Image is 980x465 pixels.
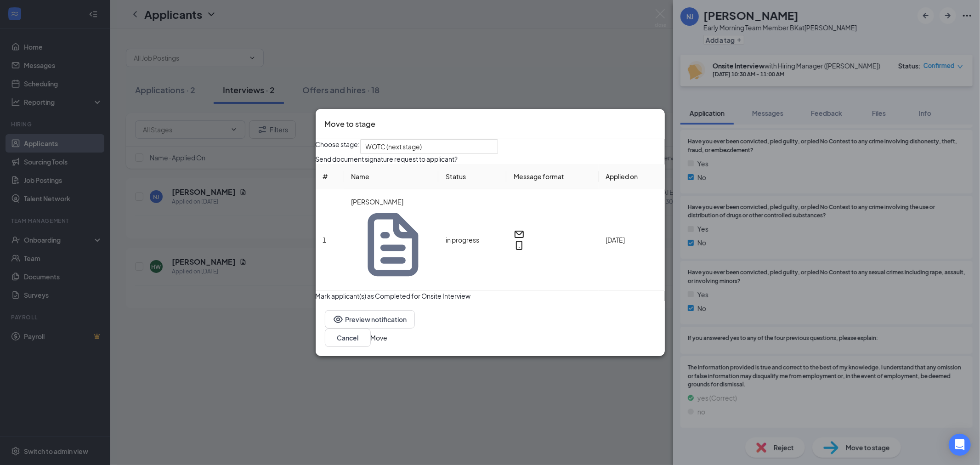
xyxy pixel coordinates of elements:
div: Loading offer data. [316,154,665,291]
th: Applied on [599,164,665,189]
p: Send document signature request to applicant? [316,154,665,164]
h3: Move to stage [325,118,376,130]
button: Cancel [325,329,371,347]
p: Mark applicant(s) as Completed for Onsite Interview [316,291,665,301]
th: # [316,164,344,189]
svg: Email [514,229,525,240]
span: 1 [323,236,327,244]
td: [DATE] [599,189,665,291]
svg: Document [355,207,431,283]
span: Choose stage: [316,139,360,154]
td: in progress [438,189,506,291]
button: Move [371,333,388,343]
th: Message format [506,164,598,189]
button: EyePreview notification [325,310,415,329]
span: WOTC (next stage) [366,140,422,153]
div: Open Intercom Messenger [949,434,971,456]
svg: MobileSms [514,240,525,251]
svg: Eye [333,314,344,325]
th: Status [438,164,506,189]
th: Name [344,164,439,189]
p: [PERSON_NAME] [351,197,431,207]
